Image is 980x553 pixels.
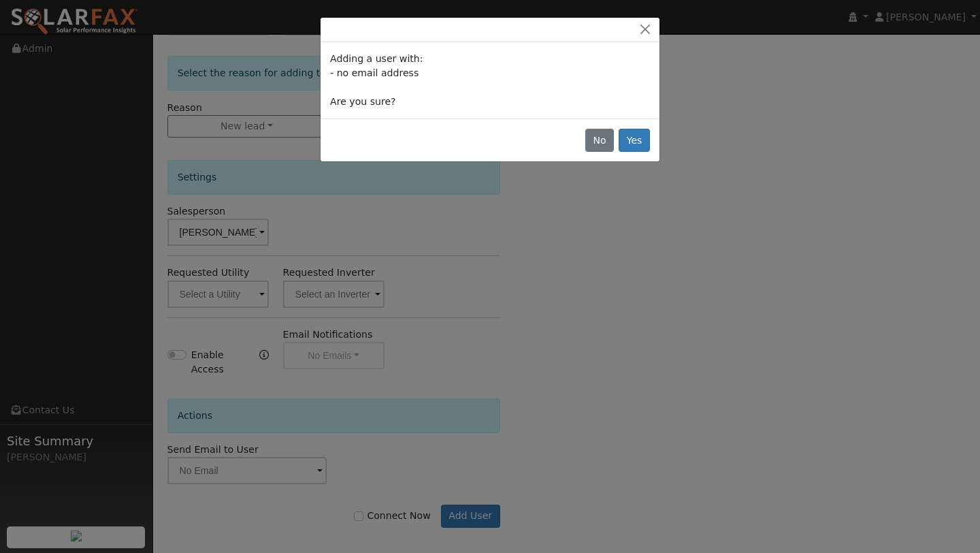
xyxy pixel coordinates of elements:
[585,129,614,152] button: No
[619,129,650,152] button: Yes
[636,22,655,37] button: Close
[330,96,395,107] span: Are you sure?
[330,53,423,64] span: Adding a user with:
[330,67,419,78] span: - no email address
